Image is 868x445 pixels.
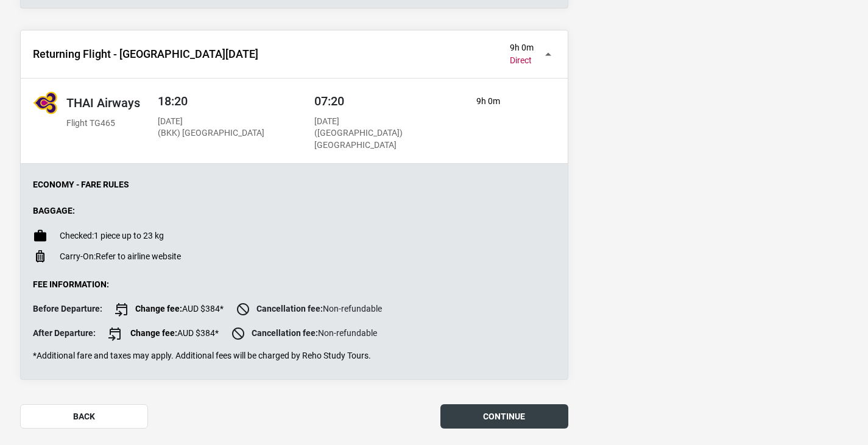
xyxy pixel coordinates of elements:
[21,30,568,79] button: Returning Flight - [GEOGRAPHIC_DATA][DATE] 9h 0m Direct
[115,302,224,317] span: AUD $384*
[20,404,148,429] button: back
[33,304,102,314] strong: Before Departure:
[33,206,75,215] strong: Baggage:
[33,91,57,115] img: THAI Airways
[476,96,535,108] p: 9h 0m
[231,326,377,341] span: Non-refundable
[440,404,568,429] button: continue
[158,94,188,108] span: 18:20
[256,303,323,313] strong: Cancellation fee:
[60,251,96,261] span: Carry-On:
[510,55,532,66] span: Direct
[135,303,182,313] strong: Change fee:
[33,180,556,190] p: Economy - Fare Rules
[314,116,453,128] p: [DATE]
[33,279,109,289] strong: Fee Information:
[236,302,382,317] span: Non-refundable
[60,251,181,262] p: Refer to airline website
[130,328,177,337] strong: Change fee:
[510,43,534,53] p: 9h 0m
[60,231,164,241] p: 1 piece up to 23 kg
[66,117,140,130] p: Flight TG465
[33,47,258,61] h2: Returning Flight - [GEOGRAPHIC_DATA][DATE]
[158,127,264,139] p: (BKK) [GEOGRAPHIC_DATA]
[252,328,318,337] strong: Cancellation fee:
[60,231,94,240] span: Checked:
[158,116,264,128] p: [DATE]
[33,351,556,361] p: *Additional fare and taxes may apply. Additional fees will be charged by Reho Study Tours.
[66,96,140,110] h2: THAI Airways
[314,127,453,151] p: ([GEOGRAPHIC_DATA]) [GEOGRAPHIC_DATA]
[314,94,344,108] span: 07:20
[33,328,96,338] strong: After Departure:
[108,326,219,341] span: AUD $384*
